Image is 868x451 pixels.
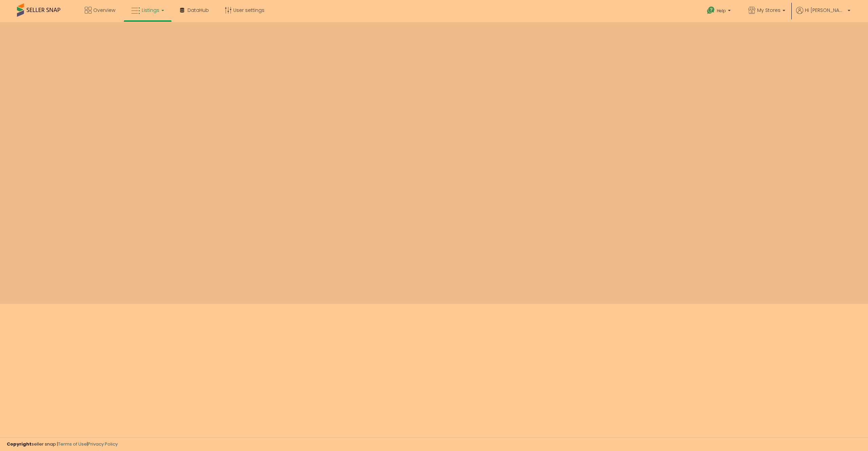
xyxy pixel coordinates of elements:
[707,6,715,15] i: Get Help
[796,7,850,22] a: Hi [PERSON_NAME]
[188,7,209,14] span: DataHub
[702,1,737,22] a: Help
[757,7,781,14] span: My Stores
[93,7,115,14] span: Overview
[142,7,159,14] span: Listings
[717,8,726,14] span: Help
[805,7,846,14] span: Hi [PERSON_NAME]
